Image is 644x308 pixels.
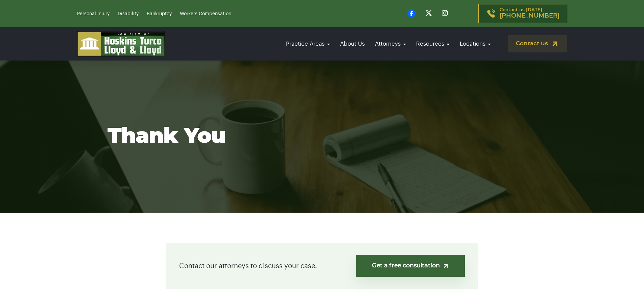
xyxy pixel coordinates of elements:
[372,34,409,53] a: Attorneys
[283,34,333,53] a: Practice Areas
[500,8,559,19] p: Contact us [DATE]
[166,243,478,289] div: Contact our attorneys to discuss your case.
[77,31,165,56] img: logo
[77,11,110,16] a: Personal Injury
[500,13,559,19] span: [PHONE_NUMBER]
[180,11,231,16] a: Workers Compensation
[337,34,368,53] a: About Us
[108,125,537,148] h1: Thank You
[413,34,453,53] a: Resources
[442,262,449,269] img: arrow-up-right-light.svg
[456,34,494,53] a: Locations
[118,11,139,16] a: Disability
[356,255,465,277] a: Get a free consultation
[508,35,567,52] a: Contact us
[478,4,567,23] a: Contact us [DATE][PHONE_NUMBER]
[147,11,172,16] a: Bankruptcy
